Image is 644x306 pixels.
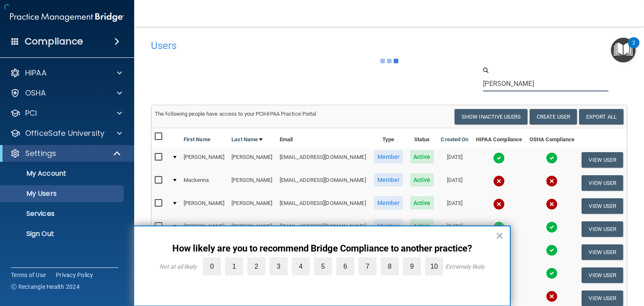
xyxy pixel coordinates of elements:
[380,59,398,63] img: ajax-loader.4d491dd7.gif
[336,257,354,275] label: 6
[225,257,243,275] label: 1
[25,128,104,138] p: OfficeSafe University
[437,148,472,171] td: [DATE]
[56,271,93,279] a: Privacy Policy
[203,257,221,275] label: 0
[582,290,623,306] button: View User
[472,128,526,148] th: HIPAA Compliance
[579,109,623,124] a: Export All
[493,175,505,187] img: cross.ca9f0e7f.svg
[374,173,403,187] span: Member
[530,109,577,124] button: Create User
[410,196,434,210] span: Active
[546,152,558,164] img: tick.e7d51cea.svg
[374,196,403,210] span: Member
[5,189,120,198] p: My Users
[546,267,558,279] img: tick.e7d51cea.svg
[437,218,472,241] td: [DATE]
[410,219,434,233] span: Active
[5,210,120,218] p: Services
[493,198,505,210] img: cross.ca9f0e7f.svg
[483,76,608,91] input: Search
[407,128,437,148] th: Status
[180,148,229,171] td: [PERSON_NAME]
[410,173,434,187] span: Active
[25,148,56,158] p: Settings
[374,150,403,163] span: Member
[292,257,310,275] label: 4
[582,175,623,191] button: View User
[231,135,262,145] a: Last Name
[276,171,370,194] td: [EMAIL_ADDRESS][DOMAIN_NAME]
[546,221,558,233] img: tick.e7d51cea.svg
[270,257,288,275] label: 3
[180,194,229,218] td: [PERSON_NAME]
[25,108,37,118] p: PCI
[228,194,276,218] td: [PERSON_NAME]
[437,171,472,194] td: [DATE]
[180,171,229,194] td: Mackenna
[526,128,578,148] th: OSHA Compliance
[425,257,443,275] label: 10
[493,152,505,164] img: tick.e7d51cea.svg
[546,290,558,302] img: cross.ca9f0e7f.svg
[25,88,46,98] p: OSHA
[611,38,636,62] button: Open Resource Center, 2 new notifications
[11,283,80,291] span: Ⓒ Rectangle Health 2024
[582,152,623,168] button: View User
[374,219,403,233] span: Member
[25,68,47,78] p: HIPAA
[546,175,558,187] img: cross.ca9f0e7f.svg
[228,148,276,171] td: [PERSON_NAME]
[276,128,370,148] th: Email
[546,198,558,210] img: cross.ca9f0e7f.svg
[582,267,623,283] button: View User
[276,148,370,171] td: [EMAIL_ADDRESS][DOMAIN_NAME]
[454,109,527,124] button: Show Inactive Users
[381,257,399,275] label: 8
[358,257,377,275] label: 7
[5,169,120,178] p: My Account
[437,194,472,218] td: [DATE]
[10,9,124,26] img: PMB logo
[159,263,197,270] div: Not at all likely
[228,171,276,194] td: [PERSON_NAME]
[445,263,485,270] div: Extremely likely
[582,244,623,260] button: View User
[546,244,558,256] img: tick.e7d51cea.svg
[180,218,229,241] td: [PERSON_NAME]
[276,194,370,218] td: [EMAIL_ADDRESS][DOMAIN_NAME]
[314,257,332,275] label: 5
[11,271,46,279] a: Terms of Use
[632,43,635,54] div: 2
[410,150,434,163] span: Active
[403,257,421,275] label: 9
[370,128,407,148] th: Type
[582,221,623,237] button: View User
[228,218,276,241] td: [PERSON_NAME]
[184,135,210,145] a: First Name
[151,243,493,254] p: How likely are you to recommend Bridge Compliance to another practice?
[276,218,370,241] td: [EMAIL_ADDRESS][DOMAIN_NAME]
[151,40,423,51] h4: Users
[25,36,83,47] h4: Compliance
[247,257,265,275] label: 2
[441,135,468,145] a: Created On
[5,230,120,238] p: Sign Out
[493,221,505,233] img: tick.e7d51cea.svg
[582,198,623,214] button: View User
[496,229,504,242] button: Close
[155,111,317,117] span: The following people have access to your PCIHIPAA Practice Portal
